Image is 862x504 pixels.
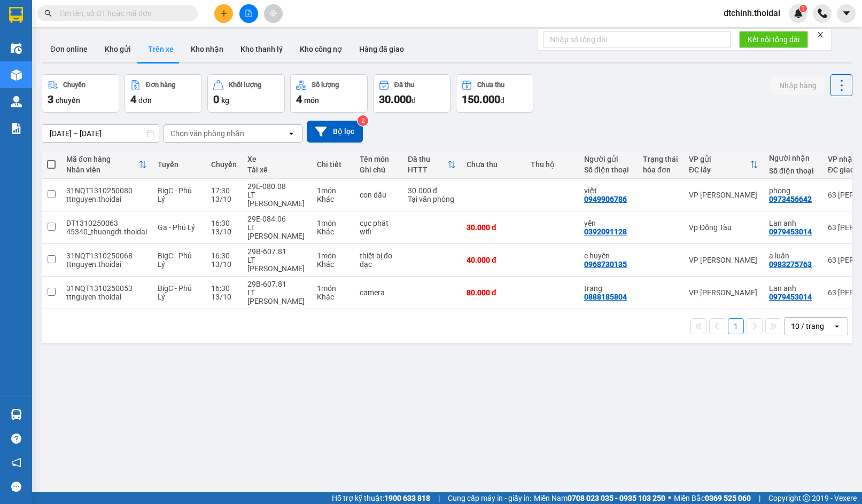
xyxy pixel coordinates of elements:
[247,191,306,208] div: LT [PERSON_NAME]
[360,191,397,199] div: con dấu
[360,219,397,236] div: cục phát wifi
[158,223,195,232] span: Ga - Phủ Lý
[456,74,533,113] button: Chưa thu150.000đ
[287,129,296,138] svg: open
[207,74,285,113] button: Khối lượng0kg
[158,160,200,169] div: Tuyến
[66,219,147,227] div: DT1310250063
[689,155,750,163] div: VP gửi
[689,223,758,232] div: Vp Đồng Tàu
[312,81,339,89] div: Số lượng
[689,256,758,264] div: VP [PERSON_NAME]
[534,492,665,504] span: Miền Nam
[138,96,152,105] span: đơn
[170,128,244,139] div: Chọn văn phòng nhận
[408,186,456,195] div: 30.000 đ
[360,288,397,297] div: camera
[317,195,349,203] div: Khác
[715,6,789,20] span: dtchinh.thoidai
[211,227,237,236] div: 13/10
[232,36,291,62] button: Kho thanh lý
[96,36,139,62] button: Kho gửi
[360,166,397,174] div: Ghi chú
[247,280,306,288] div: 29B-607.81
[9,7,23,23] img: logo-vxr
[42,36,96,62] button: Đơn online
[146,81,175,89] div: Đơn hàng
[247,182,306,191] div: 29E-080.08
[668,496,671,500] span: ⚪️
[360,251,397,269] div: thiết bị đo đạc
[213,93,219,106] span: 0
[291,36,351,62] button: Kho công nợ
[643,166,678,174] div: hóa đơn
[211,293,237,301] div: 13/10
[48,93,53,106] span: 3
[211,195,237,203] div: 13/10
[818,9,827,18] img: phone-icon
[769,227,812,236] div: 0979453014
[211,260,237,269] div: 13/10
[11,43,22,54] img: warehouse-icon
[817,31,824,38] span: close
[317,251,349,260] div: 1 món
[769,186,817,195] div: phong
[584,227,627,236] div: 0392091128
[674,492,751,504] span: Miền Bắc
[158,284,192,301] span: BigC - Phủ Lý
[769,284,817,293] div: Lan anh
[500,96,504,105] span: đ
[220,10,228,17] span: plus
[11,434,21,444] span: question-circle
[158,186,192,203] span: BigC - Phủ Lý
[317,219,349,227] div: 1 món
[59,7,185,19] input: Tìm tên, số ĐT hoặc mã đơn
[11,458,21,468] span: notification
[684,151,764,179] th: Toggle SortBy
[384,494,430,502] strong: 1900 633 818
[42,74,119,113] button: Chuyến3chuyến
[408,166,447,174] div: HTTT
[584,251,632,260] div: c huyền
[837,4,856,23] button: caret-down
[728,318,744,334] button: 1
[467,256,520,264] div: 40.000 đ
[794,9,803,18] img: icon-new-feature
[66,284,147,293] div: 31NQT1310250053
[66,166,138,174] div: Nhân viên
[66,293,147,301] div: ttnguyen.thoidai
[229,81,261,89] div: Khối lượng
[61,151,152,179] th: Toggle SortBy
[643,155,678,163] div: Trạng thái
[584,260,627,269] div: 0968730135
[211,160,237,169] div: Chuyến
[11,96,22,107] img: warehouse-icon
[769,167,817,175] div: Số điện thoại
[247,155,306,163] div: Xe
[351,36,413,62] button: Hàng đã giao
[11,409,22,420] img: warehouse-icon
[221,96,229,105] span: kg
[290,74,368,113] button: Số lượng4món
[791,321,824,332] div: 10 / trang
[769,260,812,269] div: 0983275763
[584,284,632,293] div: trang
[66,227,147,236] div: 45340_thuongdt.thoidai
[448,492,531,504] span: Cung cấp máy in - giấy in:
[214,4,233,23] button: plus
[771,76,825,95] button: Nhập hàng
[467,160,520,169] div: Chưa thu
[66,260,147,269] div: ttnguyen.thoidai
[748,34,799,45] span: Kết nối tổng đài
[373,74,451,113] button: Đã thu30.000đ
[317,284,349,293] div: 1 món
[264,4,283,23] button: aim
[245,10,252,17] span: file-add
[66,186,147,195] div: 31NQT1310250080
[247,288,306,305] div: LT [PERSON_NAME]
[125,74,202,113] button: Đơn hàng4đơn
[239,4,258,23] button: file-add
[842,9,851,18] span: caret-down
[584,186,632,195] div: việt
[182,36,232,62] button: Kho nhận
